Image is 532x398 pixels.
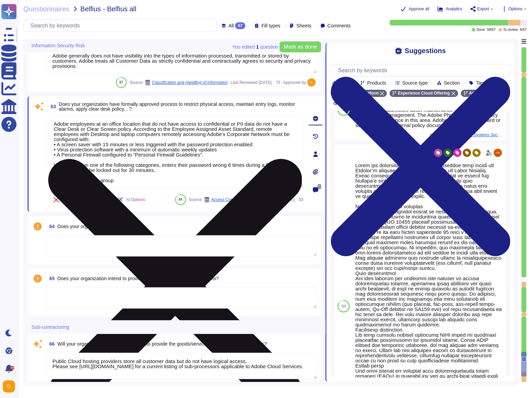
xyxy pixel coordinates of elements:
span: Approve all [409,7,429,11]
span: 75 [274,80,280,85]
span: Information Security Risk [32,43,85,48]
button: user [1,379,20,394]
span: 64 [47,224,55,229]
span: 87 [119,80,123,84]
span: Export [477,7,489,11]
span: 0 [318,184,321,189]
button: Analytics [437,6,462,12]
span: Last Reviewed [DATE] [231,80,272,85]
span: Done: [477,28,486,32]
span: You edited question [232,45,278,49]
span: 63 [48,104,56,109]
span: Belfius - Belfius all [81,5,136,12]
span: Mark as done [284,44,317,50]
img: user [494,149,502,157]
input: Search by keywords [27,20,216,32]
span: Questionnaires [23,5,70,12]
span: Fill types [261,23,280,28]
button: Approve all [400,6,429,12]
div: 9+ [10,366,14,370]
span: Comments [327,23,351,28]
span: Options [508,7,522,11]
span: Does your organization have formally approved process to restrict physical access, maintain entry... [59,101,295,112]
span: 84 [342,304,346,308]
span: 66 [47,341,55,346]
input: Search by keywords [334,64,510,76]
span: Sheets [296,23,311,28]
button: Mark as done [280,41,321,52]
span: Analytics [446,7,462,11]
textarea: All Adobe data collected, processed, transmitted, stored, or destroyed by or on behalf of Adobe m... [47,32,317,74]
span: All [228,23,234,28]
b: 1 [256,45,259,49]
span: Sub-contractoring [32,325,70,329]
span: 58 / 67 [487,28,495,32]
span: Classification and Handling of Information [152,80,227,85]
span: Approved by [283,80,306,85]
img: user [3,380,15,393]
textarea: Adobe employees at an office location that do not have access to confidential or PII data do not ... [48,115,303,188]
span: To review: [503,28,519,32]
textarea: Public Cloud hosting providers store all customer data but do not have logical access. Please see... [47,353,317,379]
img: user [307,78,316,87]
div: 67 [235,22,245,29]
span: 65 [47,276,55,281]
span: 6 / 67 [520,28,527,32]
span: Source: [129,80,228,85]
span: 84 [178,198,182,201]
